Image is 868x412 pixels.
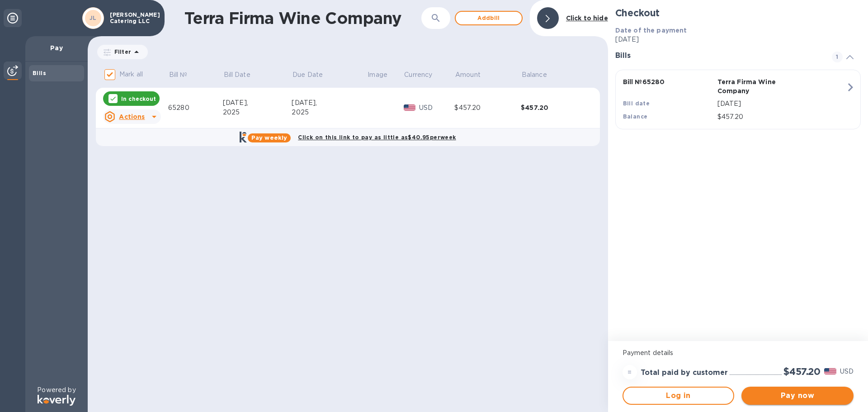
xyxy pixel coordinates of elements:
p: [DATE] [717,99,846,109]
span: Amount [455,70,492,80]
div: [DATE], [292,98,367,108]
span: Pay now [749,390,846,401]
p: Balance [522,70,547,80]
b: Balance [623,113,648,120]
h3: Total paid by customer [641,369,728,377]
u: Actions [119,113,145,120]
b: Bills [33,70,46,76]
p: Bill № 65280 [623,77,714,86]
button: Addbill [455,11,523,25]
span: Bill № [169,70,199,80]
p: Bill № [169,70,188,80]
span: Add bill [463,13,514,24]
h1: Terra Firma Wine Company [184,9,421,28]
p: Terra Firma Wine Company [717,77,808,95]
p: USD [840,367,854,376]
div: $457.20 [521,103,587,112]
div: $457.20 [454,103,521,113]
b: Click to hide [566,14,608,22]
p: [PERSON_NAME] Catering LLC [110,12,155,24]
p: Powered by [37,385,75,395]
span: Bill Date [224,70,262,80]
button: Log in [623,387,735,405]
b: Bill date [623,100,650,107]
div: 2025 [223,108,292,117]
p: Due Date [292,70,323,80]
div: [DATE], [223,98,292,108]
b: JL [90,14,97,21]
span: Balance [522,70,559,80]
p: Bill Date [224,70,250,80]
p: Currency [404,70,432,80]
span: Due Date [292,70,335,80]
button: Bill №65280Terra Firma Wine CompanyBill date[DATE]Balance$457.20 [615,70,861,129]
div: = [623,365,637,379]
p: Filter [111,48,131,56]
h2: $457.20 [783,366,821,377]
img: USD [404,104,416,111]
h2: Checkout [615,7,861,19]
p: Pay [33,43,80,52]
p: Mark all [119,70,143,79]
img: USD [824,368,836,374]
h3: Bills [615,52,821,60]
p: In checkout [121,95,156,103]
p: $457.20 [717,112,846,122]
div: 2025 [292,108,367,117]
p: Payment details [623,348,854,358]
p: [DATE] [615,35,861,44]
span: 1 [832,52,843,62]
div: 65280 [168,103,223,113]
p: USD [419,103,454,113]
button: Pay now [741,387,854,405]
b: Click on this link to pay as little as $40.95 per week [298,134,456,141]
b: Pay weekly [251,134,287,141]
b: Date of the payment [615,27,687,34]
img: Logo [38,395,75,406]
p: Image [368,70,387,80]
span: Log in [631,390,726,401]
p: Amount [455,70,481,80]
